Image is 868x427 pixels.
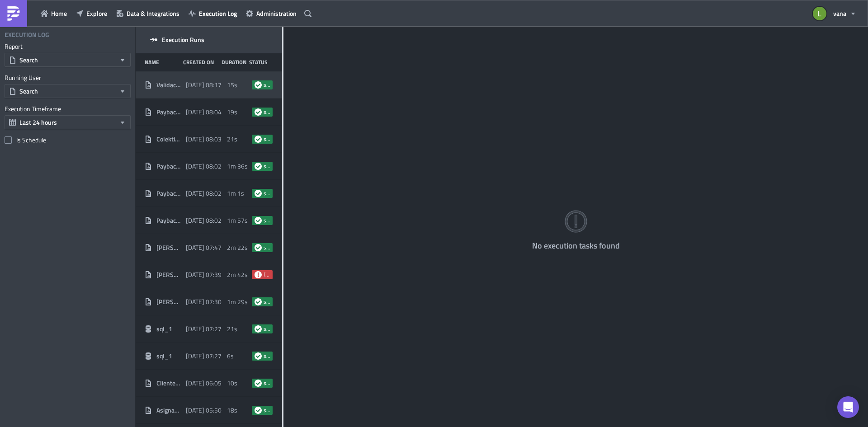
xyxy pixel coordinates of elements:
span: sql_1 [156,325,172,333]
button: Home [36,6,71,20]
span: success [264,298,270,305]
span: 10s [227,379,237,387]
span: Payback PE [156,108,181,116]
span: Administration [256,9,297,18]
span: [DATE] 08:02 [186,189,222,197]
div: Created On [183,59,217,66]
span: [DATE] 07:47 [186,244,222,252]
span: 2m 42s [227,271,248,279]
span: [DATE] 06:05 [186,379,222,387]
button: Administration [241,6,301,20]
span: [DATE] 07:27 [186,325,222,333]
img: PushMetrics [6,6,21,21]
span: [PERSON_NAME] acumulativa [156,298,181,306]
span: success [264,136,270,143]
span: success [264,190,270,197]
span: Asignacion premora - SAC [156,406,181,414]
span: success [255,108,262,116]
span: success [264,217,270,224]
span: success [264,407,270,414]
span: [DATE] 08:17 [186,81,222,89]
label: Execution Timeframe [5,105,131,113]
span: [DATE] 08:02 [186,216,222,225]
span: Last 24 hours [19,117,57,127]
span: Clientes 4th+ sin nuevo desembolso en 4 [PERSON_NAME] [156,379,181,387]
span: [DATE] 05:50 [186,406,222,414]
span: Payback GT [156,162,181,170]
span: Validacion creditos sin asignar - SAC [156,81,181,89]
div: Open Intercom Messenger [837,396,859,418]
span: success [255,298,262,305]
img: Avatar [812,6,827,21]
span: [DATE] 08:02 [186,162,222,170]
button: Search [5,84,131,98]
span: sql_1 [156,352,172,360]
button: Explore [71,6,112,20]
span: success [264,244,270,251]
div: Status [249,59,268,66]
span: 1m 29s [227,298,248,306]
span: Search [19,55,38,65]
div: Name [145,59,179,66]
label: Is Schedule [5,136,131,144]
span: success [264,352,270,360]
span: Execution Log [199,9,237,18]
span: success [255,380,262,387]
button: Search [5,53,131,67]
span: 15s [227,81,237,89]
span: success [255,136,262,143]
span: Colektio Data Share [156,135,181,143]
button: Data & Integrations [112,6,184,20]
span: success [264,380,270,387]
span: success [255,81,262,89]
button: Execution Log [184,6,241,20]
span: [DATE] 07:39 [186,271,222,279]
span: [DATE] 08:04 [186,108,222,116]
span: [DATE] 07:30 [186,298,222,306]
h4: No execution tasks found [532,241,620,250]
span: [DATE] 08:03 [186,135,222,143]
span: Search [19,86,38,96]
div: Duration [222,59,245,66]
span: success [264,325,270,333]
span: [PERSON_NAME] acumulativa [156,244,181,252]
label: Report [5,42,131,51]
span: success [264,108,270,116]
span: Payback HN [156,189,181,197]
span: 1m 1s [227,189,244,197]
h4: Execution Log [5,31,49,39]
span: failed [264,271,270,278]
span: success [255,217,262,224]
label: Running User [5,74,131,82]
span: 19s [227,108,237,116]
button: Last 24 hours [5,115,131,129]
span: 21s [227,325,237,333]
span: 2m 22s [227,244,248,252]
span: 6s [227,352,234,360]
span: 1m 57s [227,216,248,225]
span: 21s [227,135,237,143]
span: success [255,407,262,414]
span: Execution Runs [162,36,204,44]
span: success [264,81,270,89]
span: success [255,163,262,170]
span: Explore [86,9,107,18]
span: [PERSON_NAME] acumulativa [156,271,181,279]
span: success [264,163,270,170]
span: Payback DO [156,216,181,225]
span: Data & Integrations [127,9,179,18]
span: success [255,244,262,251]
span: success [255,325,262,333]
span: success [255,352,262,360]
span: 1m 36s [227,162,248,170]
button: vana [807,4,861,23]
span: success [255,190,262,197]
span: [DATE] 07:27 [186,352,222,360]
span: 18s [227,406,237,414]
span: failed [255,271,262,278]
